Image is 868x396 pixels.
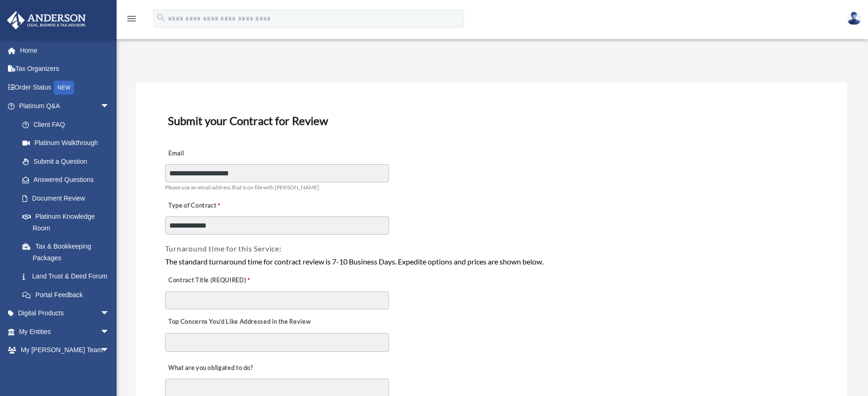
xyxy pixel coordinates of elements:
[165,361,258,375] label: What are you obligated to do?
[13,152,124,171] a: Submit a Question
[126,16,137,24] a: menu
[165,184,319,191] span: Please use an email address that is on file with [PERSON_NAME]
[100,304,119,323] span: arrow_drop_down
[100,97,119,116] span: arrow_drop_down
[13,267,124,286] a: Land Trust & Deed Forum
[165,274,258,287] label: Contract Title (REQUIRED)
[13,171,124,189] a: Answered Questions
[847,12,861,25] img: User Pic
[156,13,166,23] i: search
[13,115,124,134] a: Client FAQ
[165,315,313,328] label: Top Concerns You’d Like Addressed in the Review
[7,60,124,78] a: Tax Organizers
[7,78,124,97] a: Order StatusNEW
[165,147,258,160] label: Email
[7,41,124,60] a: Home
[13,285,124,304] a: Portal Feedback
[13,237,124,267] a: Tax & Bookkeeping Packages
[100,322,119,341] span: arrow_drop_down
[164,111,819,131] h3: Submit your Contract for Review
[4,11,89,29] img: Anderson Advisors Platinum Portal
[7,322,124,341] a: My Entitiesarrow_drop_down
[126,13,137,24] i: menu
[7,304,124,323] a: Digital Productsarrow_drop_down
[165,199,258,212] label: Type of Contract
[100,341,119,360] span: arrow_drop_down
[165,244,282,253] span: Turnaround time for this Service:
[7,359,124,378] a: My Documentsarrow_drop_down
[7,97,124,116] a: Platinum Q&Aarrow_drop_down
[7,341,124,360] a: My [PERSON_NAME] Teamarrow_drop_down
[13,208,124,237] a: Platinum Knowledge Room
[13,134,124,153] a: Platinum Walkthrough
[13,189,119,208] a: Document Review
[165,256,818,268] div: The standard turnaround time for contract review is 7-10 Business Days. Expedite options and pric...
[100,359,119,378] span: arrow_drop_down
[54,81,74,95] div: NEW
